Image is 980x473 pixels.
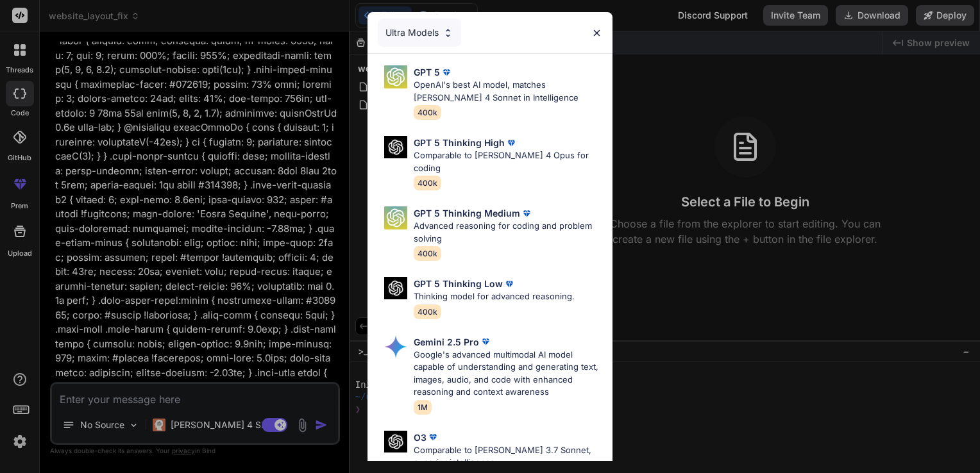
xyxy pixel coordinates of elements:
[414,65,440,79] p: GPT 5
[414,246,441,261] span: 400k
[505,137,518,149] img: premium
[384,431,407,453] img: Pick Models
[414,277,503,290] p: GPT 5 Thinking Low
[414,444,602,469] p: Comparable to [PERSON_NAME] 3.7 Sonnet, superior intelligence
[378,19,461,47] div: Ultra Models
[414,304,441,319] span: 400k
[414,349,602,399] p: Google's advanced multimodal AI model capable of understanding and generating text, images, audio...
[414,290,575,303] p: Thinking model for advanced reasoning.
[384,335,407,358] img: Pick Models
[427,431,439,444] img: premium
[503,278,516,290] img: premium
[479,335,492,348] img: premium
[440,66,453,79] img: premium
[384,136,407,158] img: Pick Models
[414,79,602,104] p: OpenAI's best AI model, matches [PERSON_NAME] 4 Sonnet in Intelligence
[414,431,427,444] p: O3
[443,28,453,38] img: Pick Models
[414,176,441,190] span: 400k
[414,400,432,415] span: 1M
[520,207,533,220] img: premium
[414,149,602,174] p: Comparable to [PERSON_NAME] 4 Opus for coding
[414,220,602,245] p: Advanced reasoning for coding and problem solving
[414,335,479,349] p: Gemini 2.5 Pro
[384,206,407,229] img: Pick Models
[384,65,407,88] img: Pick Models
[591,28,602,38] img: close
[414,136,505,149] p: GPT 5 Thinking High
[384,277,407,299] img: Pick Models
[414,105,441,120] span: 400k
[414,206,520,220] p: GPT 5 Thinking Medium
